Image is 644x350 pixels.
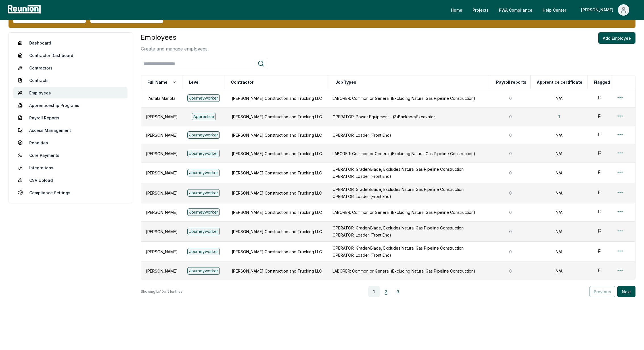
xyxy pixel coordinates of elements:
[392,286,403,297] button: 3
[13,112,127,123] a: Payroll Reports
[13,62,127,73] a: Contractors
[13,100,127,111] a: Apprenticeship Programs
[333,268,487,274] p: LABORER: Common or General (Excluding Natural Gas Pipeline Construction)
[187,169,220,176] div: Journeyworker
[141,183,183,203] td: [PERSON_NAME]
[334,77,357,88] button: Job Types
[531,242,588,262] td: N/A
[141,144,183,163] td: [PERSON_NAME]
[617,286,635,297] button: Next
[141,89,183,107] td: Aufata Mariota
[225,183,329,203] td: [PERSON_NAME] Construction and Trucking LLC
[225,144,329,163] td: [PERSON_NAME] Construction and Trucking LLC
[581,4,616,16] div: [PERSON_NAME]
[188,77,201,88] button: Level
[368,286,380,297] button: 1
[225,222,329,242] td: [PERSON_NAME] Construction and Trucking LLC
[225,262,329,280] td: [PERSON_NAME] Construction and Trucking LLC
[13,75,127,86] a: Contracts
[13,187,127,198] a: Compliance Settings
[187,94,220,102] div: Journeyworker
[225,126,329,144] td: [PERSON_NAME] Construction and Trucking LLC
[187,228,220,235] div: Journeyworker
[333,173,487,179] p: OPERATOR: Loader (Front End)
[225,203,329,222] td: [PERSON_NAME] Construction and Trucking LLC
[468,4,493,16] a: Projects
[333,193,487,199] p: OPERATOR: Loader (Front End)
[333,95,487,101] p: LABORER: Common or General (Excluding Natural Gas Pipeline Construction)
[187,208,220,216] div: Journeyworker
[225,163,329,183] td: [PERSON_NAME] Construction and Trucking LLC
[192,113,216,120] div: Apprentice
[141,262,183,280] td: [PERSON_NAME]
[536,77,584,88] button: Apprentice certificate
[141,222,183,242] td: [PERSON_NAME]
[13,125,127,136] a: Access Management
[187,267,220,275] div: Journeyworker
[554,111,564,122] button: 1
[333,186,487,192] p: OPERATOR: Grader/Blade, Excludes Natural Gas Pipeline Construction
[333,232,487,238] p: OPERATOR: Loader (Front End)
[531,222,588,242] td: N/A
[13,174,127,186] a: CSV Upload
[141,45,209,52] p: Create and manage employees.
[225,89,329,107] td: [PERSON_NAME] Construction and Trucking LLC
[225,107,329,126] td: [PERSON_NAME] Construction and Trucking LLC
[141,32,209,43] h3: Employees
[495,77,528,88] button: Payroll reports
[333,209,487,215] p: LABORER: Common or General (Excluding Natural Gas Pipeline Construction)
[141,203,183,222] td: [PERSON_NAME]
[333,225,487,231] p: OPERATOR: Grader/Blade, Excludes Natural Gas Pipeline Construction
[187,189,220,197] div: Journeyworker
[531,89,588,107] td: N/A
[146,77,178,88] button: Full Name
[141,289,183,294] p: Showing 1 to 10 of 21 entries
[13,50,127,61] a: Contractor Dashboard
[531,126,588,144] td: N/A
[538,4,571,16] a: Help Center
[531,183,588,203] td: N/A
[576,4,634,16] button: [PERSON_NAME]
[380,286,392,297] button: 2
[333,151,487,157] p: LABORER: Common or General (Excluding Natural Gas Pipeline Construction)
[141,163,183,183] td: [PERSON_NAME]
[187,150,220,157] div: Journeyworker
[593,77,611,88] button: Flagged
[13,149,127,161] a: Cure Payments
[531,262,588,280] td: N/A
[333,252,487,258] p: OPERATOR: Loader (Front End)
[446,4,638,16] nav: Main
[531,144,588,163] td: N/A
[333,245,487,251] p: OPERATOR: Grader/Blade, Excludes Natural Gas Pipeline Construction
[333,114,487,120] p: OPERATOR: Power Equipment - (3)Backhoe/Excavator
[446,4,467,16] a: Home
[230,77,255,88] button: Contractor
[141,242,183,262] td: [PERSON_NAME]
[531,163,588,183] td: N/A
[187,248,220,255] div: Journeyworker
[225,242,329,262] td: [PERSON_NAME] Construction and Trucking LLC
[333,166,487,172] p: OPERATOR: Grader/Blade, Excludes Natural Gas Pipeline Construction
[13,87,127,98] a: Employees
[141,107,183,126] td: [PERSON_NAME]
[187,131,220,139] div: Journeyworker
[13,137,127,148] a: Penalties
[494,4,537,16] a: PWA Compliance
[531,203,588,222] td: N/A
[598,32,635,44] button: Add Employee
[13,162,127,173] a: Integrations
[333,132,487,138] p: OPERATOR: Loader (Front End)
[141,126,183,144] td: [PERSON_NAME]
[13,37,127,49] a: Dashboard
